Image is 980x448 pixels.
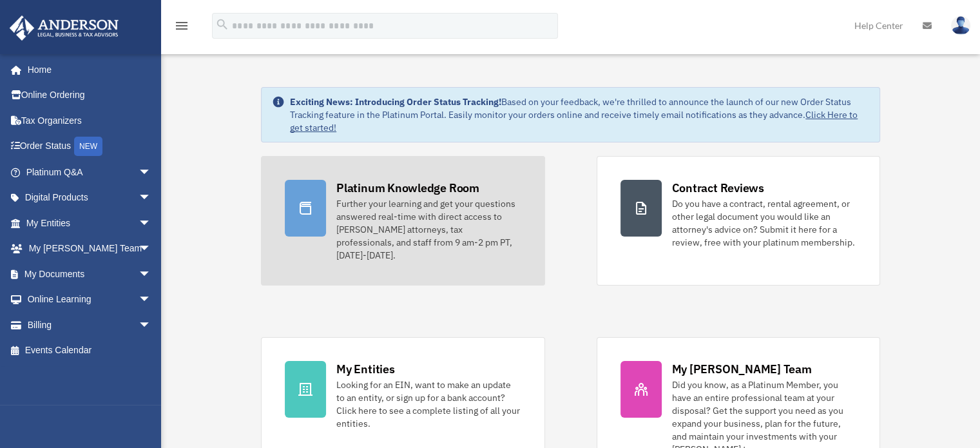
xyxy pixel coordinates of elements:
[261,156,544,286] a: Platinum Knowledge Room Further your learning and get your questions answered real-time with dire...
[139,210,164,237] span: arrow_drop_down
[139,185,164,211] span: arrow_drop_down
[74,137,102,156] div: NEW
[139,312,164,338] span: arrow_drop_down
[9,287,171,313] a: Online Learningarrow_drop_down
[336,361,394,377] div: My Entities
[336,197,521,262] div: Further your learning and get your questions answered real-time with direct access to [PERSON_NAM...
[290,96,501,108] strong: Exciting News: Introducing Order Status Tracking!
[9,133,171,160] a: Order StatusNEW
[9,83,171,108] a: Online Ordering
[9,236,171,262] a: My [PERSON_NAME] Teamarrow_drop_down
[290,95,869,134] div: Based on your feedback, we're thrilled to announce the launch of our new Order Status Tracking fe...
[672,361,812,377] div: My [PERSON_NAME] Team
[9,57,164,83] a: Home
[139,159,164,186] span: arrow_drop_down
[9,312,171,338] a: Billingarrow_drop_down
[6,15,122,41] img: Anderson Advisors Platinum Portal
[672,197,856,249] div: Do you have a contract, rental agreement, or other legal document you would like an attorney's ad...
[336,378,521,430] div: Looking for an EIN, want to make an update to an entity, or sign up for a bank account? Click her...
[290,109,858,133] a: Click Here to get started!
[215,17,229,32] i: search
[336,180,479,196] div: Platinum Knowledge Room
[9,185,171,211] a: Digital Productsarrow_drop_down
[951,16,970,35] img: User Pic
[9,261,171,287] a: My Documentsarrow_drop_down
[9,108,171,133] a: Tax Organizers
[597,156,880,286] a: Contract Reviews Do you have a contract, rental agreement, or other legal document you would like...
[174,18,189,34] i: menu
[139,236,164,262] span: arrow_drop_down
[139,261,164,287] span: arrow_drop_down
[174,23,189,34] a: menu
[9,210,171,236] a: My Entitiesarrow_drop_down
[9,338,171,364] a: Events Calendar
[672,180,764,196] div: Contract Reviews
[9,159,171,185] a: Platinum Q&Aarrow_drop_down
[139,287,164,313] span: arrow_drop_down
